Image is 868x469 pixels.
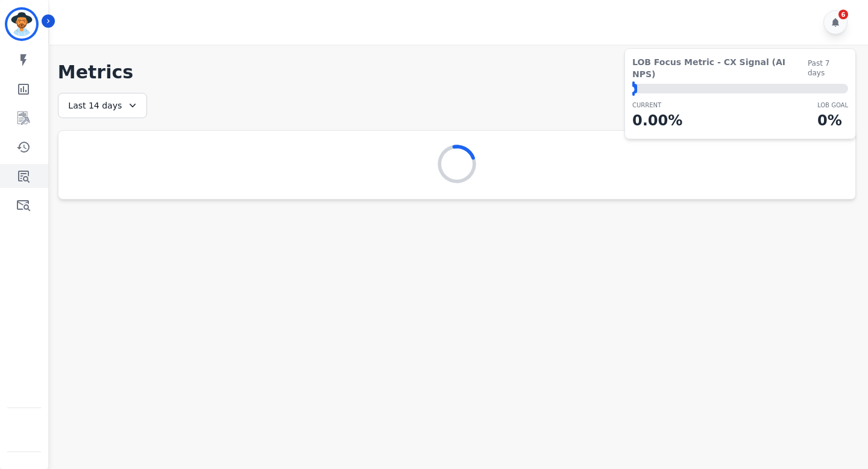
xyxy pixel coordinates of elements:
h1: Metrics [58,61,856,83]
span: Past 7 days [808,58,848,78]
span: LOB Focus Metric - CX Signal (AI NPS) [632,56,808,80]
p: CURRENT [632,101,682,110]
p: 0 % [817,110,848,131]
p: LOB Goal [817,101,848,110]
div: ⬤ [632,84,637,93]
img: Bordered avatar [7,10,36,39]
p: 0.00 % [632,110,682,131]
div: Last 14 days [58,93,147,118]
div: 6 [838,10,848,19]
